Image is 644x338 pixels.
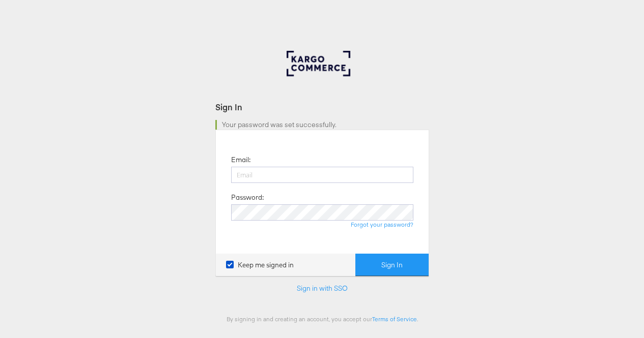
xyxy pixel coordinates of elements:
[215,120,429,130] div: Your password was set successfully.
[226,260,294,270] label: Keep me signed in
[297,284,348,293] a: Sign in with SSO
[231,167,413,183] input: Email
[231,193,264,202] label: Password:
[372,315,417,323] a: Terms of Service
[215,101,429,113] div: Sign In
[351,221,413,228] a: Forgot your password?
[355,254,429,276] button: Sign In
[215,315,429,323] div: By signing in and creating an account, you accept our .
[231,155,250,165] label: Email:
